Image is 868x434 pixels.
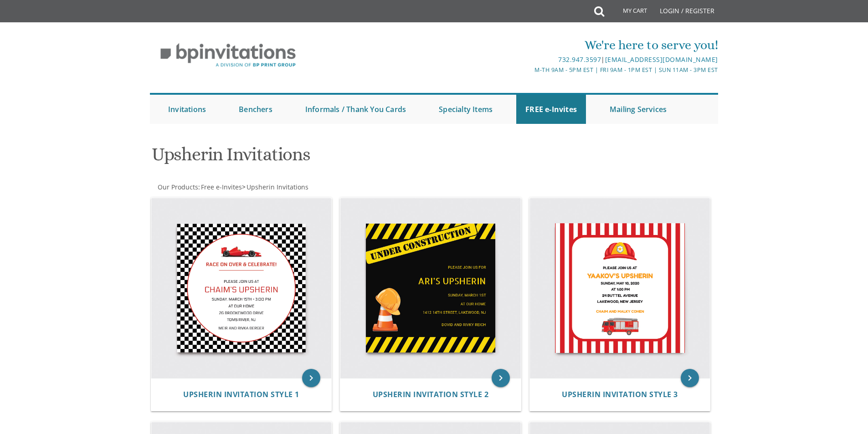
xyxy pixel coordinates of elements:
img: Upsherin Invitation Style 1 [151,198,332,378]
img: Upsherin Invitation Style 2 [340,198,521,378]
div: : [150,183,434,192]
a: Upsherin Invitation Style 1 [183,390,299,399]
div: We're here to serve you! [340,36,718,54]
div: M-Th 9am - 5pm EST | Fri 9am - 1pm EST | Sun 11am - 3pm EST [340,65,718,75]
a: 732.947.3597 [558,55,601,64]
a: My Cart [603,1,653,24]
a: Invitations [159,95,215,124]
a: keyboard_arrow_right [681,369,699,387]
a: Specialty Items [430,95,502,124]
span: Upsherin Invitation Style 3 [562,389,678,399]
img: BP Invitation Loft [150,36,306,74]
a: Informals / Thank You Cards [296,95,415,124]
span: > [242,183,308,191]
a: Upsherin Invitation Style 3 [562,390,678,399]
img: Upsherin Invitation Style 3 [530,198,710,378]
span: Upsherin Invitation Style 2 [373,389,489,399]
span: Free e-Invites [201,183,242,191]
a: keyboard_arrow_right [492,369,510,387]
a: keyboard_arrow_right [302,369,320,387]
a: [EMAIL_ADDRESS][DOMAIN_NAME] [605,55,718,64]
a: Free e-Invites [200,183,242,191]
a: Upsherin Invitations [246,183,308,191]
iframe: chat widget [812,377,868,420]
a: Benchers [230,95,282,124]
div: | [340,54,718,65]
span: Upsherin Invitations [247,183,308,191]
a: Mailing Services [601,95,676,124]
span: Upsherin Invitation Style 1 [183,389,299,399]
a: Upsherin Invitation Style 2 [373,390,489,399]
a: FREE e-Invites [516,95,586,124]
h1: Upsherin Invitations [152,144,524,171]
a: Our Products [157,183,198,191]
